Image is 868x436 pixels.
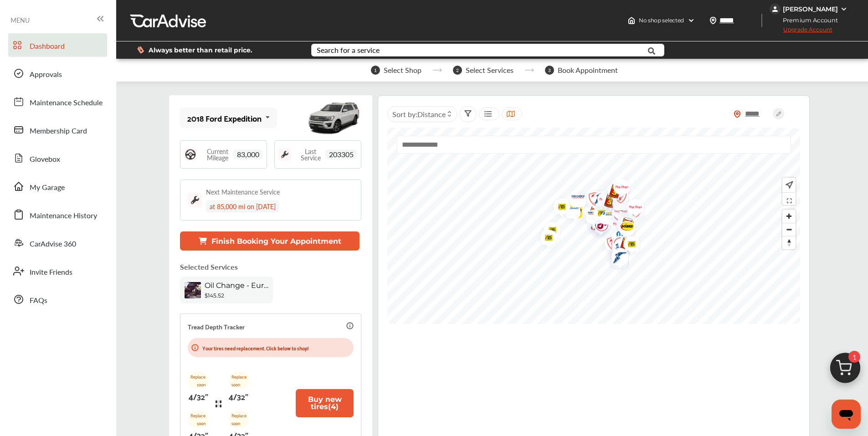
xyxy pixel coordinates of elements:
[545,66,554,75] span: 3
[770,4,781,15] img: jVpblrzwTbfkPYzPPzSLxeg0AAAAASUVORK5CYII=
[189,389,208,403] p: 4/32"
[605,243,629,272] img: logo-take5.png
[201,148,233,161] span: Current Mileage
[598,231,621,260] div: Map marker
[606,174,631,203] img: logo-pepboys.png
[188,372,208,389] p: Replace soon
[371,66,380,75] span: 1
[180,231,360,251] button: Finish Booking Your Appointment
[417,109,446,119] span: Distance
[188,410,208,428] p: Replace soon
[8,287,107,311] a: FAQs
[229,372,249,389] p: Replace soon
[848,351,860,363] span: 1
[188,193,202,207] img: maintenance_logo
[596,187,620,217] img: logo-take5.png
[563,188,587,207] img: logo-tire-choice.png
[30,154,60,165] span: Glovebox
[610,212,632,241] div: Map marker
[770,15,845,25] span: Premium Account
[601,178,625,207] img: logo-take5.png
[317,46,380,54] div: Search for a service
[187,113,262,123] div: 2018 Ford Expedition
[616,231,639,260] div: Map marker
[598,231,622,260] img: logo-firestone.png
[605,244,629,273] img: logo-tires-plus.png
[202,344,308,352] p: Your tires need replacement. Click below to shop!
[591,187,615,215] img: logo-pepboys.png
[605,236,629,262] img: logo-goodyear.png
[782,223,796,236] span: Zoom out
[770,26,832,37] span: Upgrade Account
[8,33,107,57] a: Dashboard
[8,62,107,85] a: Approvals
[709,17,717,24] img: location_vector.a44bc228.svg
[605,225,627,251] div: Map marker
[596,187,618,217] div: Map marker
[453,66,462,75] span: 2
[206,187,280,196] div: Next Maintenance Service
[761,14,762,27] img: header-divider.bc55588e.svg
[823,349,867,392] img: cart_icon.3d0951e8.svg
[278,148,291,161] img: maintenance_logo
[605,225,629,251] img: logo-mopar.png
[605,231,628,260] div: Map marker
[30,210,97,222] span: Maintenance History
[233,149,263,159] span: 83,000
[229,410,249,428] p: Replace soon
[547,194,571,223] img: logo-tires-plus.png
[8,174,107,198] a: My Garage
[180,262,238,272] p: Selected Services
[782,236,796,249] span: Reset bearing to north
[606,174,629,203] div: Map marker
[8,90,107,113] a: Maintenance Schedule
[612,216,635,240] div: Map marker
[137,46,144,54] img: dollor_label_vector.a70140d1.svg
[612,216,636,240] img: Midas+Logo_RGB.png
[307,97,361,138] img: mobile_12518_st0640_046.jpg
[591,187,613,215] div: Map marker
[387,128,800,324] canvas: Map
[628,17,635,24] img: header-home-logo.8d720a4f.svg
[466,66,514,74] span: Select Services
[734,110,741,118] img: location_vector_orange.38f05af8.svg
[229,389,248,403] p: 4/32"
[784,180,793,190] img: recenter.ce011a49.svg
[392,109,446,119] span: Sort by :
[8,259,107,283] a: Invite Friends
[782,210,796,223] button: Zoom in
[620,195,643,223] div: Map marker
[586,186,610,213] img: logo-goodyear.png
[605,246,627,272] div: Map marker
[558,66,618,74] span: Book Appointment
[185,282,201,298] img: oil-change-thumb.jpg
[8,146,107,170] a: Glovebox
[580,186,602,215] div: Map marker
[30,238,76,250] span: CarAdvise 360
[205,292,224,299] b: $145.52
[537,217,560,246] div: Map marker
[610,212,634,241] img: logo-tires-plus.png
[30,125,87,137] span: Membership Card
[782,223,796,236] button: Zoom out
[206,200,279,213] div: at 85,000 mi on [DATE]
[205,281,268,290] span: Oil Change - Euro-synthetic
[8,118,107,142] a: Membership Card
[524,68,534,72] img: stepper-arrow.e24c07c6.svg
[605,244,628,273] div: Map marker
[8,231,107,255] a: CarAdvise 360
[586,186,609,213] div: Map marker
[580,186,604,215] img: logo-firestone.png
[563,188,586,207] div: Map marker
[639,17,684,24] span: No shop selected
[8,203,107,226] a: Maintenance History
[534,225,556,254] div: Map marker
[611,231,636,260] img: logo-take5.png
[547,194,570,223] div: Map marker
[30,41,65,52] span: Dashboard
[832,400,861,429] iframe: Button to launch messaging window
[616,231,641,260] img: logo-tires-plus.png
[184,148,197,161] img: steering_logo
[432,68,442,72] img: stepper-arrow.e24c07c6.svg
[30,295,47,307] span: FAQs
